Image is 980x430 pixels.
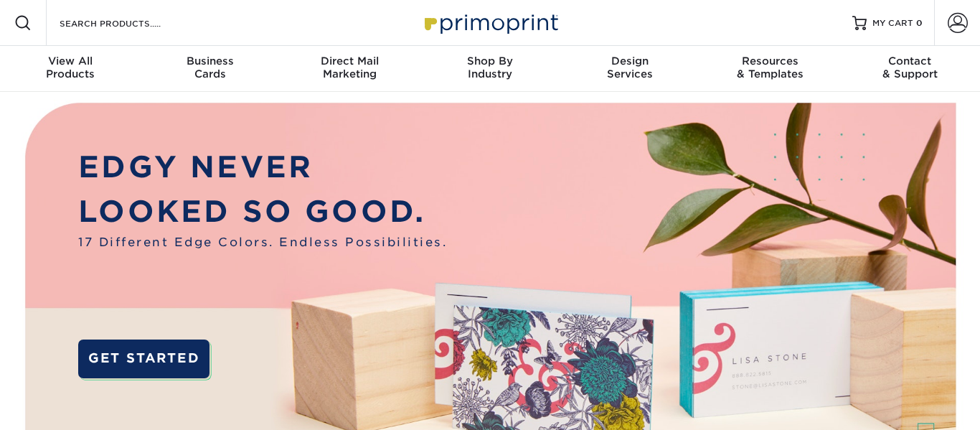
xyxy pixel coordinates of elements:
a: GET STARTED [78,340,209,378]
span: Direct Mail [280,55,420,67]
span: 0 [916,18,923,28]
p: EDGY NEVER [78,145,447,189]
a: BusinessCards [140,46,280,92]
a: Shop ByIndustry [420,46,560,92]
span: Business [140,55,280,67]
a: Resources& Templates [700,46,840,92]
a: Direct MailMarketing [280,46,420,92]
div: & Support [840,55,980,80]
img: Primoprint [418,7,562,38]
span: MY CART [872,17,913,29]
a: DesignServices [560,46,700,92]
span: Contact [840,55,980,67]
span: 17 Different Edge Colors. Endless Possibilities. [78,233,447,251]
div: & Templates [700,55,840,80]
div: Marketing [280,55,420,80]
input: SEARCH PRODUCTS..... [58,14,198,32]
p: LOOKED SO GOOD. [78,190,447,233]
div: Industry [420,55,560,80]
span: Resources [700,55,840,67]
span: Design [560,55,700,67]
a: Contact& Support [840,46,980,92]
span: Shop By [420,55,560,67]
div: Services [560,55,700,80]
div: Cards [140,55,280,80]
